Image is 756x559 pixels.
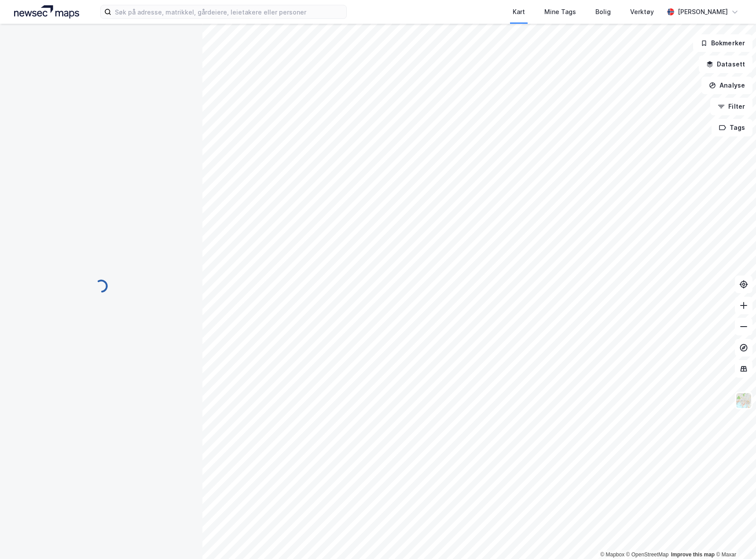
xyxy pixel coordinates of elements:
[712,517,756,559] iframe: Chat Widget
[600,552,624,558] a: Mapbox
[544,7,576,17] div: Mine Tags
[693,34,752,52] button: Bokmerker
[630,7,654,17] div: Verktøy
[94,279,108,293] img: spinner.a6d8c91a73a9ac5275cf975e30b51cfb.svg
[678,7,728,17] div: [PERSON_NAME]
[735,392,752,409] img: Z
[111,5,346,18] input: Søk på adresse, matrikkel, gårdeiere, leietakere eller personer
[710,98,752,115] button: Filter
[671,552,715,558] a: Improve this map
[701,77,752,94] button: Analyse
[712,119,752,136] button: Tags
[14,5,79,18] img: logo.a4113a55bc3d86da70a041830d287a7e.svg
[595,7,611,17] div: Bolig
[699,55,752,73] button: Datasett
[626,552,669,558] a: OpenStreetMap
[513,7,525,17] div: Kart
